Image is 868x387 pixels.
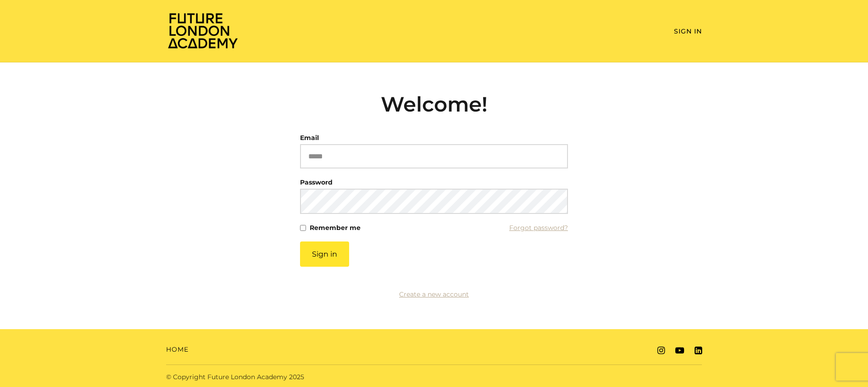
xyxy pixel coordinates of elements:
a: Home [166,345,189,354]
div: © Copyright Future London Academy 2025 [159,372,434,382]
label: Email [300,131,319,144]
a: Create a new account [399,290,469,298]
label: Remember me [310,221,361,234]
img: Home Page [166,12,239,49]
label: Password [300,176,333,189]
button: Sign in [300,241,349,267]
h2: Welcome! [300,92,568,117]
a: Forgot password? [509,221,568,234]
a: Sign In [674,27,702,35]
